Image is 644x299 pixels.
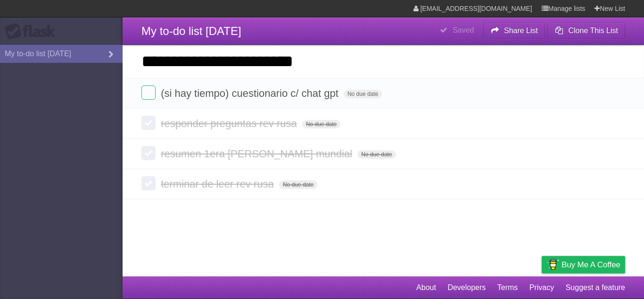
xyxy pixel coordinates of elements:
div: Flask [5,23,61,40]
a: Terms [497,279,518,297]
span: resumen 1era [PERSON_NAME] mundial [161,148,355,160]
span: No due date [279,180,317,189]
label: Done [141,176,156,190]
button: Clone This List [547,22,625,39]
button: Share List [483,22,545,39]
span: No due date [344,90,382,98]
a: Developers [447,279,486,297]
label: Done [141,116,156,130]
span: (si hay tiempo) cuestionario c/ chat gpt [161,87,341,99]
b: Share List [504,26,538,34]
b: Clone This List [568,26,618,34]
b: Saved [453,26,474,34]
span: terminar de leer rev rusa [161,178,276,190]
span: Buy me a coffee [561,256,620,273]
a: Privacy [529,279,554,297]
a: About [416,279,436,297]
span: My to-do list [DATE] [141,25,241,37]
span: responder preguntas rev rusa [161,118,299,129]
label: Done [141,85,156,100]
a: Suggest a feature [566,279,625,297]
span: No due date [357,150,396,159]
label: Done [141,146,156,160]
img: Buy me a coffee [546,256,559,273]
span: No due date [302,120,340,128]
a: Buy me a coffee [542,256,625,273]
